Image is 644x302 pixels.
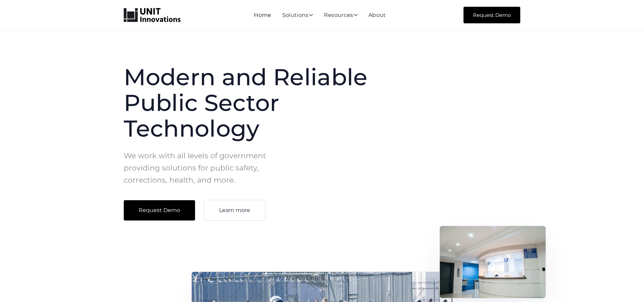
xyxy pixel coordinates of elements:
[124,200,195,220] a: Request Demo
[353,12,358,18] span: 
[124,64,400,141] h1: Modern and Reliable Public Sector Technology
[309,12,313,18] span: 
[282,13,313,19] div: Solutions
[324,13,358,19] div: Resources
[204,200,265,221] a: Learn more
[463,7,520,23] a: Request Demo
[610,270,644,302] iframe: Chat Widget
[368,12,386,18] a: About
[282,13,313,19] div: Solutions
[254,12,271,18] a: Home
[124,150,280,186] p: We work with all levels of government providing solutions for public safety, corrections, health,...
[124,8,181,22] a: home
[324,13,358,19] div: Resources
